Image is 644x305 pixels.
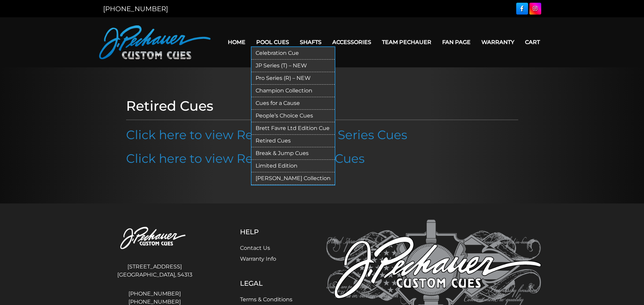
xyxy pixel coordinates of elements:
[476,34,520,51] a: Warranty
[126,98,518,114] h1: Retired Cues
[252,97,335,110] a: Cues for a Cause
[240,296,292,303] a: Terms & Conditions
[252,72,335,85] a: Pro Series (R) – NEW
[294,34,327,51] a: Shafts
[240,245,270,251] a: Contact Us
[252,135,335,147] a: Retired Cues
[240,256,276,262] a: Warranty Info
[252,122,335,135] a: Brett Favre Ltd Edition Cue
[520,34,545,51] a: Cart
[126,151,365,166] a: Click here to view Retired Limited Cues
[99,25,211,59] img: Pechauer Custom Cues
[103,220,207,257] img: Pechauer Custom Cues
[252,60,335,72] a: JP Series (T) – NEW
[240,228,292,236] h5: Help
[252,172,335,185] a: [PERSON_NAME] Collection
[377,34,437,51] a: Team Pechauer
[251,34,294,51] a: Pool Cues
[126,127,407,142] a: Click here to view Retired JP & Pro Series Cues
[252,110,335,122] a: People’s Choice Cues
[103,5,168,13] a: [PHONE_NUMBER]
[252,160,335,172] a: Limited Edition
[103,290,207,298] a: [PHONE_NUMBER]
[252,147,335,160] a: Break & Jump Cues
[252,47,335,60] a: Celebration Cue
[103,260,207,282] address: [STREET_ADDRESS] [GEOGRAPHIC_DATA], 54313
[240,279,292,287] h5: Legal
[222,34,251,51] a: Home
[252,85,335,97] a: Champion Collection
[327,34,377,51] a: Accessories
[437,34,476,51] a: Fan Page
